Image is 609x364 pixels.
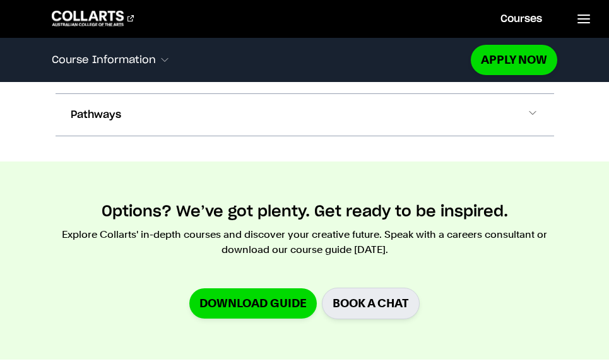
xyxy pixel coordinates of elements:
[102,202,508,222] h2: Options? We’ve got plenty. Get ready to be inspired.
[189,288,317,318] a: Download Guide
[471,45,557,74] a: Apply Now
[71,107,121,122] span: Pathways
[52,47,471,73] button: Course Information
[52,54,156,66] span: Course Information
[56,94,554,136] button: Pathways
[322,288,420,319] a: BOOK A CHAT
[52,11,134,26] div: Go to homepage
[52,227,557,257] p: Explore Collarts' in-depth courses and discover your creative future. Speak with a careers consul...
